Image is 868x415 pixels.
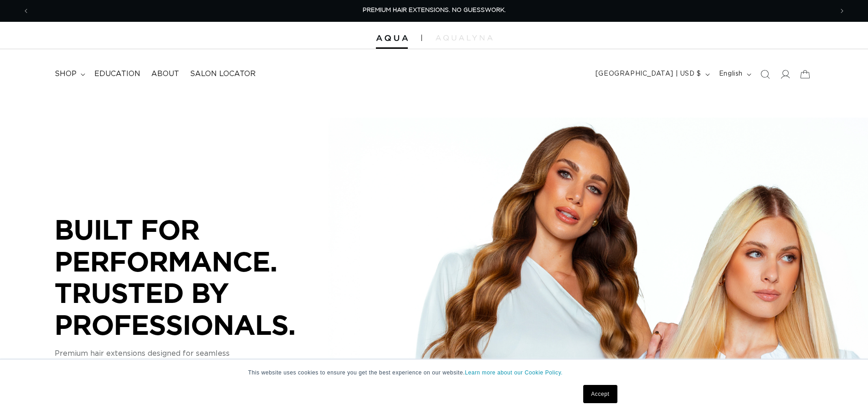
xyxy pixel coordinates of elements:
span: About [151,69,179,79]
summary: Search [755,64,775,84]
summary: shop [49,64,89,84]
p: BUILT FOR PERFORMANCE. TRUSTED BY PROFESSIONALS. [55,214,328,340]
img: aqualyna.com [436,35,493,41]
button: [GEOGRAPHIC_DATA] | USD $ [590,66,714,83]
span: Salon Locator [190,69,256,79]
span: PREMIUM HAIR EXTENSIONS. NO GUESSWORK. [363,7,506,13]
a: Education [89,64,146,84]
p: This website uses cookies to ensure you get the best experience on our website. [248,369,620,377]
a: About [146,64,185,84]
a: Salon Locator [185,64,261,84]
button: Previous announcement [16,2,36,20]
p: Premium hair extensions designed for seamless blends, consistent results, and performance you can... [55,348,328,381]
span: [GEOGRAPHIC_DATA] | USD $ [596,69,701,79]
button: English [714,66,755,83]
span: shop [55,69,77,79]
a: Learn more about our Cookie Policy. [465,369,563,376]
img: Aqua Hair Extensions [376,35,408,41]
span: Education [94,69,140,79]
span: English [719,69,743,79]
a: Accept [583,385,617,403]
button: Next announcement [832,2,852,20]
